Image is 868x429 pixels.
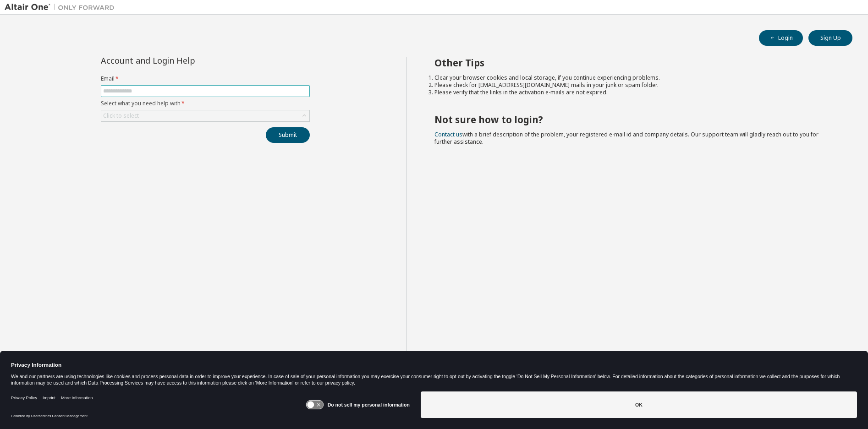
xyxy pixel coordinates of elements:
button: Sign Up [808,30,852,46]
li: Clear your browser cookies and local storage, if you continue experiencing problems. [434,74,836,81]
li: Please check for [EMAIL_ADDRESS][DOMAIN_NAME] mails in your junk or spam folder. [434,81,836,89]
div: Account and Login Help [101,57,268,64]
img: Altair One [5,3,119,12]
button: Submit [266,127,310,143]
label: Email [101,75,310,82]
button: Login [759,30,803,46]
div: Click to select [103,112,139,119]
h2: Other Tips [434,57,836,69]
h2: Not sure how to login? [434,114,836,125]
li: Please verify that the links in the activation e-mails are not expired. [434,89,836,96]
span: with a brief description of the problem, your registered e-mail id and company details. Our suppo... [434,130,819,146]
label: Select what you need help with [101,100,310,107]
a: Contact us [434,130,462,138]
div: Click to select [101,110,309,121]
